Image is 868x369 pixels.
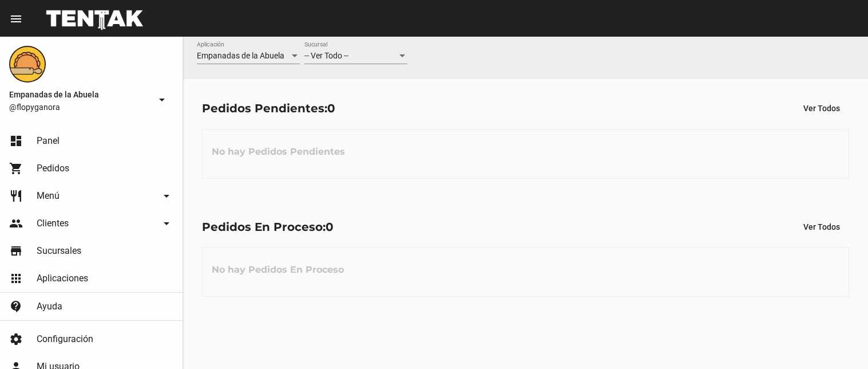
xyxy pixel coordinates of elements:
[37,190,60,202] span: Menú
[820,323,857,358] iframe: chat widget
[37,135,60,147] span: Panel
[9,217,23,230] mat-icon: people
[9,300,23,313] mat-icon: contact_support
[803,104,840,113] span: Ver Todos
[9,244,23,258] mat-icon: store
[202,99,335,117] div: Pedidos Pendientes:
[9,12,23,26] mat-icon: menu
[37,301,62,312] span: Ayuda
[794,217,849,237] button: Ver Todos
[326,220,334,234] span: 0
[37,218,69,229] span: Clientes
[203,135,354,169] h3: No hay Pedidos Pendientes
[203,253,353,287] h3: No hay Pedidos En Proceso
[37,333,93,345] span: Configuración
[9,134,23,148] mat-icon: dashboard
[327,101,335,115] span: 0
[160,217,173,230] mat-icon: arrow_drop_down
[197,51,284,60] span: Empanadas de la Abuela
[9,46,46,83] img: f0136945-ed32-4f7c-91e3-a375bc4bb2c5.png
[9,189,23,203] mat-icon: restaurant
[202,218,334,236] div: Pedidos En Proceso:
[9,272,23,285] mat-icon: apps
[9,162,23,175] mat-icon: shopping_cart
[9,332,23,346] mat-icon: settings
[803,222,840,231] span: Ver Todos
[794,98,849,119] button: Ver Todos
[9,88,150,101] span: Empanadas de la Abuela
[155,93,169,107] mat-icon: arrow_drop_down
[160,189,173,203] mat-icon: arrow_drop_down
[37,163,69,174] span: Pedidos
[304,51,348,60] span: -- Ver Todo --
[9,101,150,113] span: @flopyganora
[37,245,81,257] span: Sucursales
[37,273,88,284] span: Aplicaciones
